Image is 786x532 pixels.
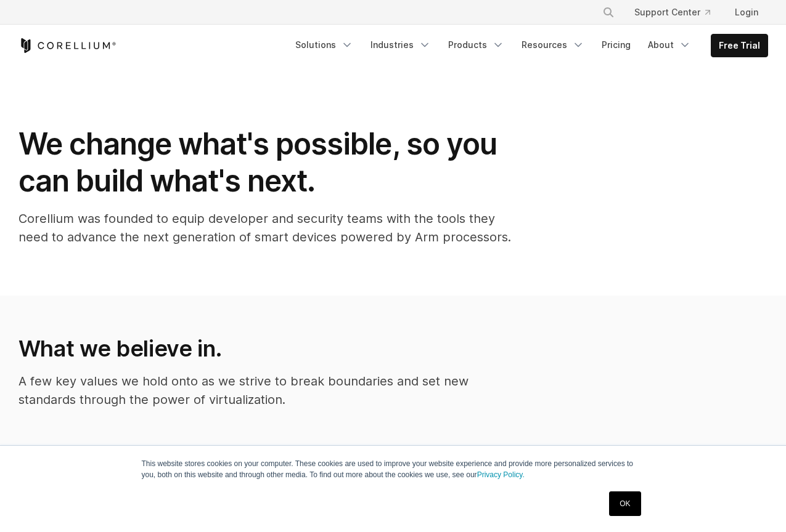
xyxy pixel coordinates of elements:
h1: We change what's possible, so you can build what's next. [18,126,512,199]
p: A few key values we hold onto as we strive to break boundaries and set new standards through the ... [18,372,510,409]
a: Pricing [594,34,638,56]
a: Login [725,1,768,23]
a: OK [609,491,641,516]
a: Resources [514,34,592,56]
a: Privacy Policy. [477,470,525,479]
a: Industries [363,34,438,56]
a: Products [441,34,512,56]
a: About [641,34,698,56]
p: Corellium was founded to equip developer and security teams with the tools they need to advance t... [18,209,512,246]
a: Corellium Home [18,38,117,53]
button: Search [597,1,620,23]
p: This website stores cookies on your computer. These cookies are used to improve your website expe... [142,458,645,480]
div: Navigation Menu [587,1,768,23]
div: Navigation Menu [288,34,768,57]
a: Free Trial [711,34,768,57]
h2: What we believe in. [18,335,510,362]
a: Support Center [624,1,720,23]
a: Solutions [288,34,361,56]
